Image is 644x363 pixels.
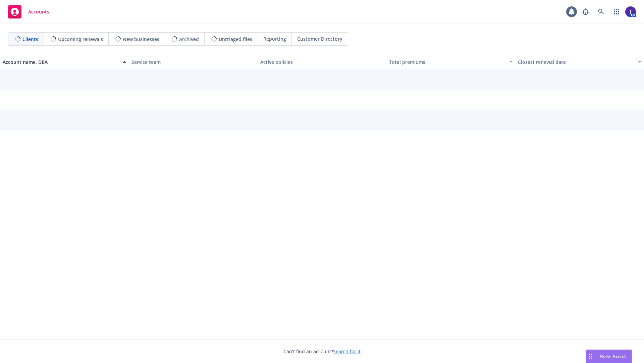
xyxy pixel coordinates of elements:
span: Customer Directory [297,35,342,42]
span: Accounts [28,9,49,14]
div: Drag to move [586,350,594,363]
div: Active policies [260,58,384,66]
div: Total premiums [389,58,505,66]
div: Account name, DBA [3,58,119,66]
div: Service team [131,58,255,66]
button: Service team [129,54,258,70]
a: Switch app [610,5,623,18]
span: New businesses [123,36,159,43]
button: Closest renewal date [515,54,644,70]
button: Active policies [258,54,386,70]
span: Reporting [263,35,286,42]
button: Total premiums [386,54,515,70]
button: Nova Assist [586,350,632,363]
img: photo [625,6,636,17]
a: Accounts [5,2,52,21]
span: Untriaged files [219,36,252,43]
span: Can't find an account? [283,348,361,355]
a: Search for it [333,348,361,355]
span: Nova Assist [600,353,626,359]
span: Archived [179,36,199,43]
span: Upcoming renewals [58,36,103,43]
a: Report a Bug [579,5,592,18]
div: Closest renewal date [518,58,634,66]
a: Search [594,5,608,18]
span: Clients [22,36,38,43]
